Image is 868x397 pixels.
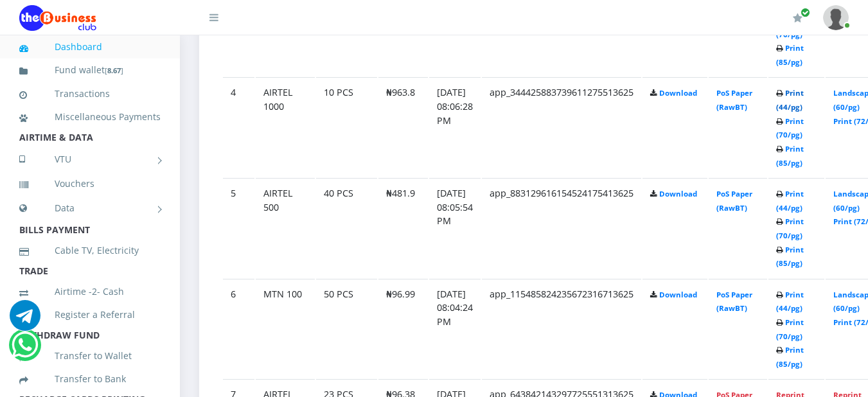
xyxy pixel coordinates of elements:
[776,43,804,67] a: Print (85/pg)
[378,77,428,177] td: ₦963.8
[19,143,161,175] a: VTU
[793,13,802,23] i: Renew/Upgrade Subscription
[776,317,804,341] a: Print (70/pg)
[716,189,752,213] a: PoS Paper (RawBT)
[776,245,804,269] a: Print (85/pg)
[256,178,315,278] td: AIRTEL 500
[776,189,804,213] a: Print (44/pg)
[482,178,641,278] td: app_883129616154524175413625
[256,279,315,378] td: MTN 100
[19,300,161,330] a: Register a Referral
[659,88,697,98] a: Download
[10,310,40,331] a: Chat for support
[19,277,161,306] a: Airtime -2- Cash
[482,279,641,378] td: app_115485824235672316713625
[223,178,254,278] td: 5
[823,5,849,30] img: User
[105,66,123,75] small: [ ]
[223,77,254,177] td: 4
[256,77,315,177] td: AIRTEL 1000
[223,279,254,378] td: 6
[776,345,804,369] a: Print (85/pg)
[801,8,810,17] span: Renew/Upgrade Subscription
[776,290,804,313] a: Print (44/pg)
[776,15,804,39] a: Print (70/pg)
[659,189,697,198] a: Download
[659,290,697,299] a: Download
[429,178,481,278] td: [DATE] 08:05:54 PM
[776,144,804,168] a: Print (85/pg)
[316,178,377,278] td: 40 PCS
[107,66,121,75] b: 8.67
[19,102,161,132] a: Miscellaneous Payments
[716,290,752,313] a: PoS Paper (RawBT)
[776,216,804,240] a: Print (70/pg)
[776,116,804,140] a: Print (70/pg)
[378,178,428,278] td: ₦481.9
[19,341,161,371] a: Transfer to Wallet
[429,279,481,378] td: [DATE] 08:04:24 PM
[378,279,428,378] td: ₦96.99
[19,192,161,224] a: Data
[19,236,161,265] a: Cable TV, Electricity
[19,364,161,394] a: Transfer to Bank
[19,5,96,31] img: Logo
[776,88,804,112] a: Print (44/pg)
[19,79,161,109] a: Transactions
[482,77,641,177] td: app_344425883739611275513625
[19,169,161,198] a: Vouchers
[716,88,752,112] a: PoS Paper (RawBT)
[429,77,481,177] td: [DATE] 08:06:28 PM
[19,32,161,62] a: Dashboard
[19,55,161,85] a: Fund wallet[8.67]
[316,279,377,378] td: 50 PCS
[316,77,377,177] td: 10 PCS
[12,339,38,360] a: Chat for support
